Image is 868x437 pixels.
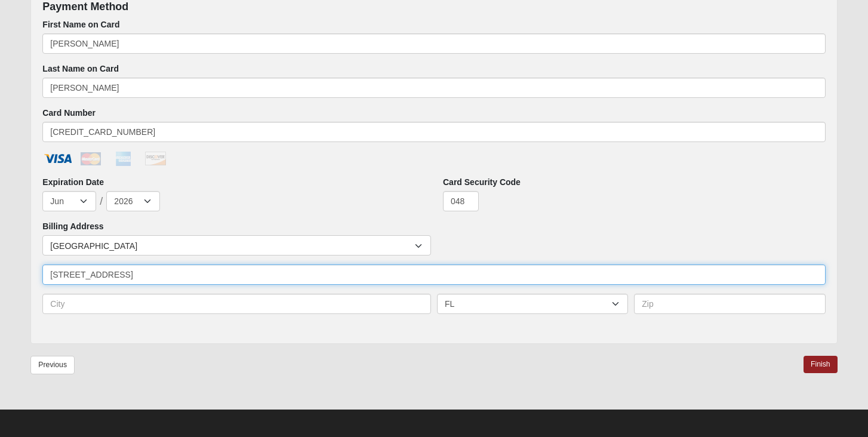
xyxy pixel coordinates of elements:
span: / [100,196,103,207]
input: Zip [634,294,825,314]
label: Card Security Code [443,176,521,188]
label: Billing Address [42,220,103,232]
label: Last Name on Card [42,63,119,75]
input: Address [42,264,825,285]
a: Finish [804,356,838,373]
label: Card Number [42,107,96,119]
h4: Payment Method [42,1,825,14]
label: First Name on Card [42,19,119,30]
a: Previous [30,356,75,374]
input: City [42,294,431,314]
label: Expiration Date [42,176,104,188]
span: [GEOGRAPHIC_DATA] [50,236,415,256]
